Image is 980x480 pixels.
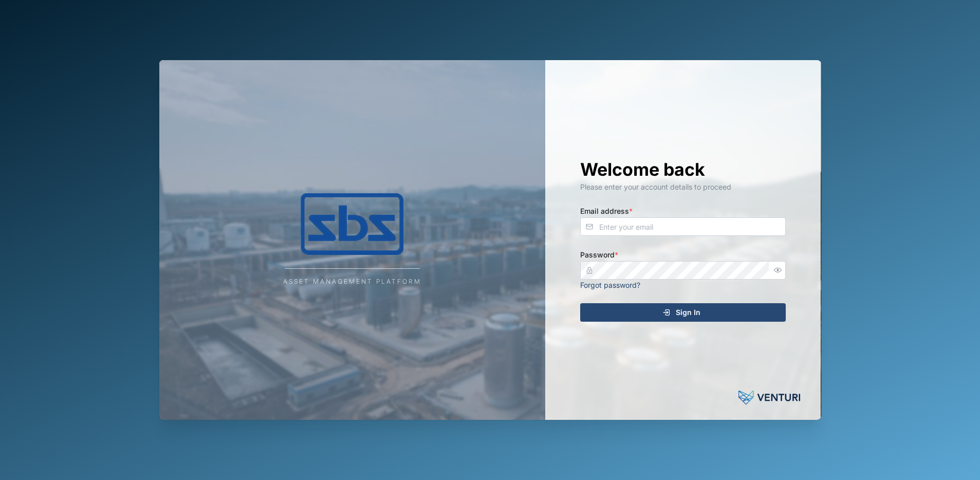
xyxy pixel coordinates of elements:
[580,249,618,261] label: Password
[283,277,421,287] div: Asset Management Platform
[580,206,633,217] label: Email address
[249,193,455,255] img: Company Logo
[580,281,640,289] a: Forgot password?
[738,387,800,408] img: Powered by: Venturi
[676,304,700,321] span: Sign In
[580,181,786,193] div: Please enter your account details to proceed
[580,303,786,322] button: Sign In
[580,217,786,236] input: Enter your email
[580,158,786,181] h1: Welcome back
